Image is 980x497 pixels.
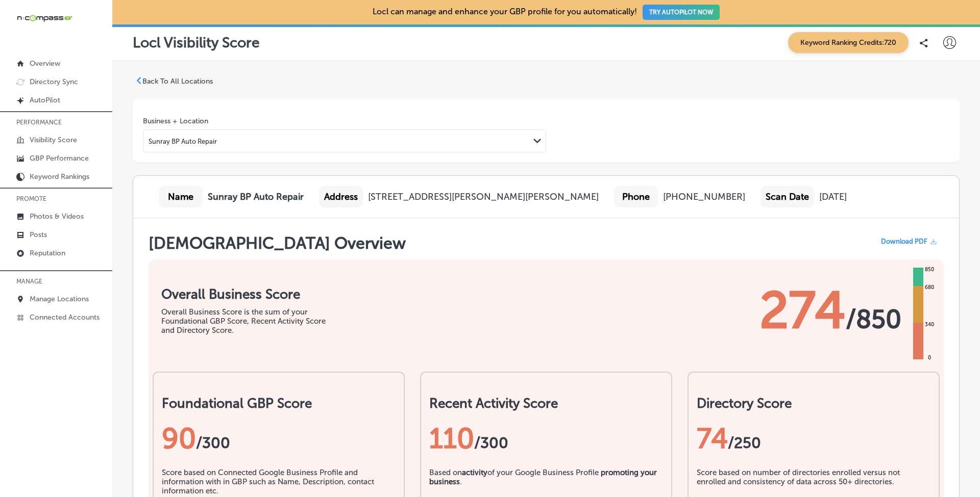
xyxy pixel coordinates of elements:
p: Keyword Rankings [30,172,89,181]
label: Business + Location [143,117,208,125]
div: Name [159,186,203,207]
button: TRY AUTOPILOT NOW [643,5,720,20]
p: GBP Performance [30,154,89,163]
div: 0 [926,354,933,362]
span: / 850 [846,304,901,334]
div: Overall Business Score is the sum of your Foundational GBP Score, Recent Activity Score and Direc... [161,307,340,335]
b: activity [462,468,487,477]
p: Directory Sync [30,77,78,86]
h1: [DEMOGRAPHIC_DATA] Overview [149,233,406,254]
div: [DATE] [819,191,847,202]
div: Phone [614,186,658,207]
p: Manage Locations [30,295,89,303]
div: Sunray BP Auto Repair [149,137,217,145]
p: Visibility Score [30,136,77,144]
div: 850 [923,266,936,274]
p: Overview [30,59,60,68]
div: 110 [429,422,663,455]
h2: Foundational GBP Score [162,396,396,411]
b: promoting your business [429,468,657,486]
img: 660ab0bf-5cc7-4cb8-ba1c-48b5ae0f18e60NCTV_CLogo_TV_Black_-500x88.png [16,13,72,23]
p: Connected Accounts [30,313,100,322]
div: 74 [697,422,930,455]
div: 340 [923,321,936,329]
div: Scan Date [761,186,814,207]
span: 274 [759,280,846,341]
span: Keyword Ranking Credits: 720 [788,32,909,53]
p: Photos & Videos [30,212,84,221]
b: Sunray BP Auto Repair [208,191,304,202]
div: Address [319,186,363,207]
h2: Directory Score [697,396,930,411]
h1: Overall Business Score [161,286,340,302]
div: 680 [923,283,936,292]
div: 90 [162,422,396,455]
p: Reputation [30,249,65,257]
p: AutoPilot [30,96,60,104]
div: [PHONE_NUMBER] [663,191,745,202]
div: [STREET_ADDRESS][PERSON_NAME][PERSON_NAME] [368,191,599,202]
p: Locl Visibility Score [133,34,260,51]
span: /250 [728,434,761,452]
p: Posts [30,230,47,239]
span: Download PDF [881,238,927,245]
h2: Recent Activity Score [429,396,663,411]
p: Back To All Locations [142,77,213,86]
span: / 300 [196,434,230,452]
span: /300 [474,434,508,452]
